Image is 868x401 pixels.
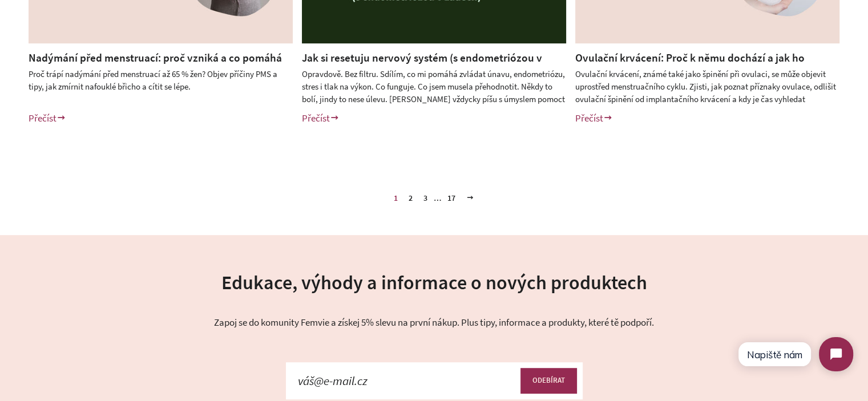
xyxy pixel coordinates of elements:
[29,112,66,124] a: Přečíst
[520,368,577,394] button: ODEBÍRAT
[302,51,542,80] a: Jak si resetuju nervový systém (s endometriózou v zádech)
[404,189,417,206] a: 2
[443,189,460,206] a: 17
[389,189,402,206] span: 1
[302,112,340,124] a: Přečíst
[302,68,566,105] div: Opravdově. Bez filtru. Sdílím, co mi pomáhá zvládat únavu, endometriózu, stres i tlak na výkon. C...
[29,51,282,80] a: Nadýmání před menstruací: proč vzniká a co pomáhá při PMS
[29,68,293,105] div: Proč trápí nadýmání před menstruací až 65 % žen? Objev příčiny PMS a tipy, jak zmírnit nafouklé b...
[728,327,863,381] iframe: Tidio Chat
[434,194,441,202] span: …
[419,189,432,206] a: 3
[532,375,565,386] span: ODEBÍRAT
[575,51,805,80] a: Ovulační krvácení: Proč k němu dochází a jak ho poznat?
[575,68,839,105] div: Ovulační krvácení, známé také jako špinění při ovulaci, se může objevit uprostřed menstruačního c...
[292,368,520,394] input: váš@e-mail.cz
[575,112,613,124] a: Přečíst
